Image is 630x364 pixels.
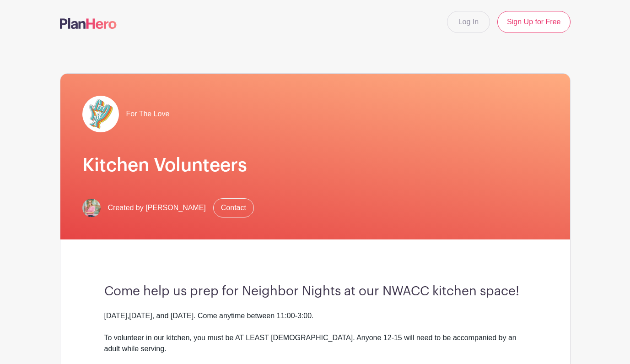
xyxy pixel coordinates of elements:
img: pageload-spinner.gif [82,96,119,132]
span: Created by [PERSON_NAME] [108,202,206,213]
h1: Kitchen Volunteers [82,154,548,176]
img: logo-507f7623f17ff9eddc593b1ce0a138ce2505c220e1c5a4e2b4648c50719b7d32.svg [60,18,117,29]
a: Contact [213,198,254,217]
h3: Come help us prep for Neighbor Nights at our NWACC kitchen space! [104,284,526,299]
div: [DATE],[DATE], and [DATE]. Come anytime between 11:00-3:00. [104,310,526,332]
span: For The Love [126,109,170,120]
a: Sign Up for Free [497,11,570,33]
a: Log In [447,11,490,33]
img: 2x2%20headshot.png [82,199,101,217]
